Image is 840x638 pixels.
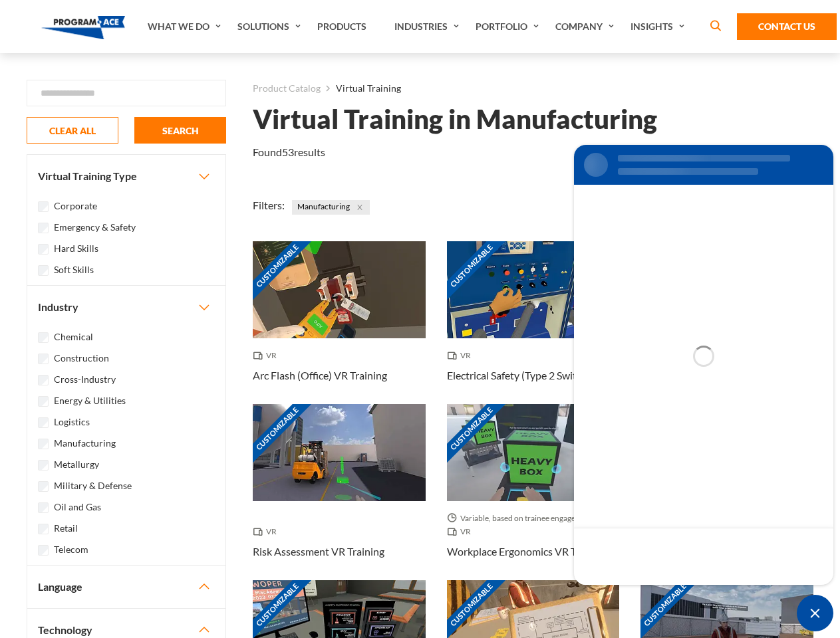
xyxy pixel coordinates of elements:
[282,146,294,158] em: 53
[292,200,370,215] span: Manufacturing
[54,478,132,493] label: Military & Defense
[54,542,88,557] label: Telecom
[253,80,321,97] a: Product Catalog
[253,80,813,97] nav: breadcrumb
[447,368,620,383] h3: Electrical Safety (Type 2 Switchgear) VR Training
[38,545,49,556] input: Telecom
[571,142,837,588] iframe: SalesIQ Chat Window
[38,354,49,364] input: Construction
[38,417,49,428] input: Logistics
[447,241,620,404] a: Customizable Thumbnail - Electrical Safety (Type 2 Switchgear) VR Training VR Electrical Safety (...
[447,404,620,580] a: Customizable Thumbnail - Workplace Ergonomics VR Training Variable, based on trainee engagement w...
[447,349,476,362] span: VR
[54,521,78,536] label: Retail
[38,481,49,492] input: Military & Defense
[253,404,426,580] a: Customizable Thumbnail - Risk Assessment VR Training VR Risk Assessment VR Training
[54,263,94,277] label: Soft Skills
[38,332,49,343] input: Chemical
[27,155,225,197] button: Virtual Training Type
[54,415,90,429] label: Logistics
[54,500,101,514] label: Oil and Gas
[41,16,126,39] img: Program-Ace
[38,502,49,513] input: Oil and Gas
[253,241,426,404] a: Customizable Thumbnail - Arc Flash (Office) VR Training VR Arc Flash (Office) VR Training
[447,525,476,538] span: VR
[38,375,49,385] input: Cross-Industry
[38,396,49,407] input: Energy & Utilities
[27,566,225,608] button: Language
[54,199,97,213] label: Corporate
[797,595,833,631] div: Chat Widget
[38,439,49,449] input: Manufacturing
[38,524,49,534] input: Retail
[54,393,126,408] label: Energy & Utilities
[38,223,49,233] input: Emergency & Safety
[54,436,116,451] label: Manufacturing
[54,351,109,366] label: Construction
[737,13,837,40] a: Contact Us
[253,144,325,160] p: Found results
[797,595,833,631] span: Minimize live chat window
[27,286,225,328] button: Industry
[253,199,285,211] span: Filters:
[27,117,118,144] button: CLEAR ALL
[54,457,99,472] label: Metallurgy
[54,330,93,344] label: Chemical
[54,372,116,387] label: Cross-Industry
[38,265,49,276] input: Soft Skills
[38,201,49,212] input: Corporate
[352,200,367,215] button: Close
[253,525,282,538] span: VR
[38,460,49,471] input: Metallurgy
[253,368,387,383] h3: Arc Flash (Office) VR Training
[54,220,136,235] label: Emergency & Safety
[253,349,282,362] span: VR
[447,512,620,525] span: Variable, based on trainee engagement with exercises.
[321,80,401,97] li: Virtual Training
[447,544,608,560] h3: Workplace Ergonomics VR Training
[253,108,657,131] h1: Virtual Training in Manufacturing
[54,241,98,256] label: Hard Skills
[38,244,49,255] input: Hard Skills
[253,544,384,560] h3: Risk Assessment VR Training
